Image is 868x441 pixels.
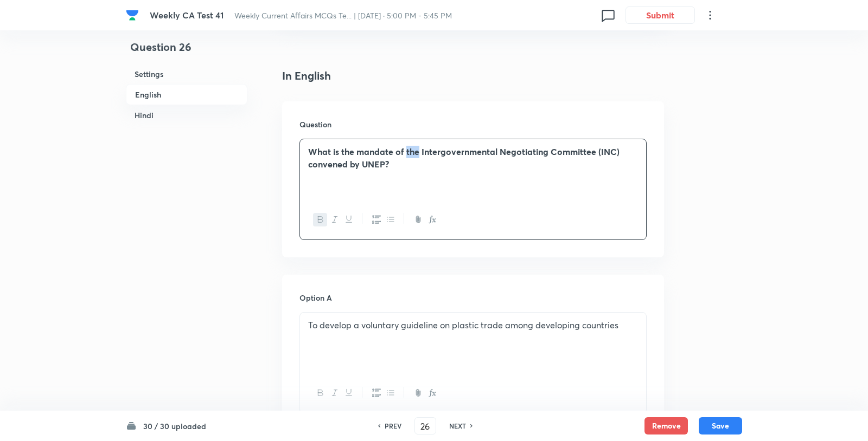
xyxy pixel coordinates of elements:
[644,417,688,434] button: Remove
[126,64,247,84] h6: Settings
[299,292,647,303] h6: Option A
[126,84,247,105] h6: English
[308,146,620,170] strong: What is the mandate of the Intergovernmental Negotiating Committee (INC) convened by UNEP?
[143,420,206,432] h6: 30 / 30 uploaded
[126,105,247,125] h6: Hindi
[150,9,224,21] span: Weekly CA Test 41
[385,421,401,431] h6: PREV
[126,39,247,64] h4: Question 26
[308,319,638,332] p: To develop a voluntary guideline on plastic trade among developing countries
[449,421,466,431] h6: NEXT
[126,9,139,22] img: Company Logo
[699,417,742,434] button: Save
[626,7,695,24] button: Submit
[299,119,647,130] h6: Question
[234,10,452,21] span: Weekly Current Affairs MCQs Te... | [DATE] · 5:00 PM - 5:45 PM
[282,68,664,84] h4: In English
[126,9,141,22] a: Company Logo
